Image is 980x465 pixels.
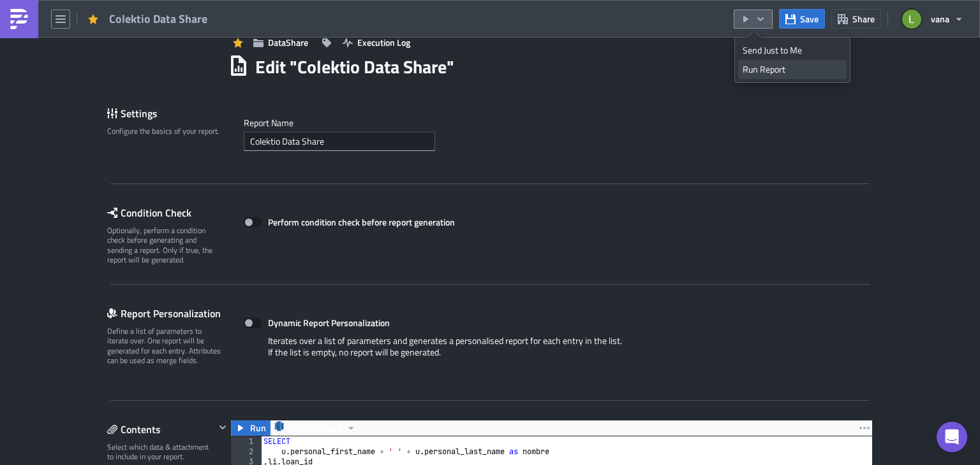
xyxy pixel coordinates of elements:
[357,36,410,49] span: Execution Log
[244,117,859,129] label: Report Nam﻿e
[895,5,970,33] button: vana
[231,420,271,436] button: Run
[107,304,230,323] div: Report Personalization
[231,447,262,457] div: 2
[107,420,215,439] div: Contents
[937,422,967,452] div: Open Intercom Messenger
[268,36,308,49] span: DataShare
[743,63,842,76] div: Run Report
[831,9,881,29] button: Share
[107,225,222,265] div: Optionally, perform a condition check before generating and sending a report. Only if true, the r...
[212,5,248,15] strong: Colektio
[289,420,341,436] span: RedshiftVana
[268,316,390,329] strong: Dynamic Report Personalization
[107,126,222,136] div: Configure the basics of your report.
[270,420,360,436] button: RedshiftVana
[268,215,455,229] strong: Perform condition check before report generation
[107,326,222,366] div: Define a list of parameters to iterate over. One report will be generated for each entry. Attribu...
[5,5,609,15] p: ✅ Se envio el archivo de recuperacin y de cartera a
[5,5,609,15] body: Rich Text Area. Press ALT-0 for help.
[9,9,29,29] img: PushMetrics
[231,436,262,447] div: 1
[107,104,230,123] div: Settings
[931,12,949,25] span: vana
[779,9,825,29] button: Save
[107,203,230,222] div: Condition Check
[109,11,209,26] span: Colektio Data Share
[901,8,923,30] img: Avatar
[800,12,819,25] span: Save
[743,44,842,57] div: Send Just to Me
[336,32,417,52] button: Execution Log
[107,442,215,462] div: Select which data & attachment to include in your report.
[250,420,266,436] span: Run
[215,420,230,435] button: Hide content
[247,32,315,52] button: DataShare
[852,12,875,25] span: Share
[255,55,454,78] h1: Edit " Colektio Data Share "
[244,335,859,368] div: Iterates over a list of parameters and generates a personalised report for each entry in the list...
